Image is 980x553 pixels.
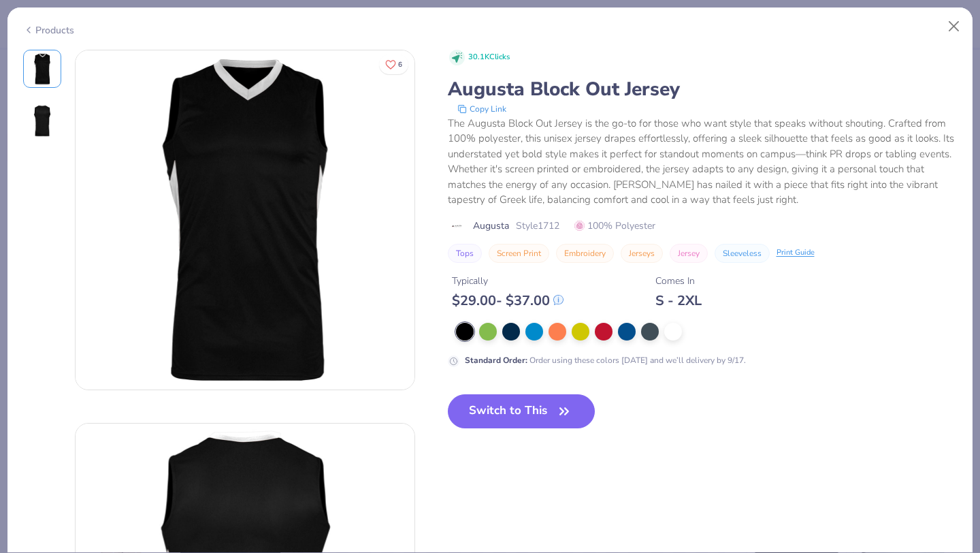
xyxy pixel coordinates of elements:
[489,244,549,263] button: Screen Print
[23,23,74,37] div: Products
[777,247,815,259] div: Print Guide
[670,244,708,263] button: Jersey
[655,274,702,288] div: Comes In
[621,244,663,263] button: Jerseys
[448,244,482,263] button: Tops
[473,219,509,233] span: Augusta
[941,14,967,39] button: Close
[453,102,510,116] button: copy to clipboard
[465,355,527,366] strong: Standard Order :
[556,244,614,263] button: Embroidery
[452,292,563,309] div: $ 29.00 - $ 37.00
[516,219,559,233] span: Style 1712
[76,50,414,390] img: Front
[26,52,59,85] img: Front
[465,354,746,366] div: Order using these colors [DATE] and we’ll delivery by 9/17.
[468,52,510,63] span: 30.1K Clicks
[26,104,59,137] img: Back
[448,76,958,102] div: Augusta Block Out Jersey
[448,116,958,208] div: The Augusta Block Out Jersey is the go-to for those who want style that speaks without shouting. ...
[398,61,402,68] span: 6
[715,244,770,263] button: Sleeveless
[574,219,655,233] span: 100% Polyester
[379,54,408,74] button: Like
[448,221,466,232] img: brand logo
[655,292,702,309] div: S - 2XL
[448,394,595,428] button: Switch to This
[452,274,563,288] div: Typically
